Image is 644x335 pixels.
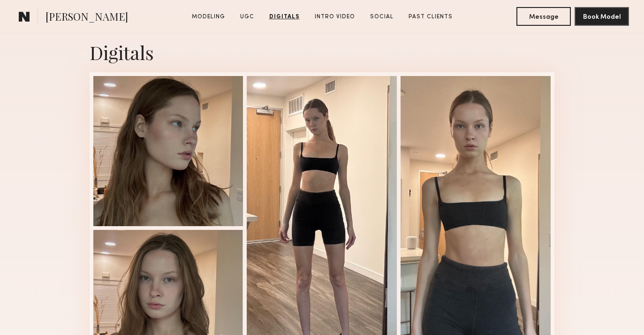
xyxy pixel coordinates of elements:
[366,13,397,21] a: Social
[265,13,303,21] a: Digitals
[188,13,229,21] a: Modeling
[90,40,555,65] div: Digitals
[575,7,629,26] button: Book Model
[405,13,456,21] a: Past Clients
[311,13,359,21] a: Intro Video
[575,12,629,20] a: Book Model
[45,9,128,26] span: [PERSON_NAME]
[516,7,571,26] button: Message
[236,13,258,21] a: UGC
